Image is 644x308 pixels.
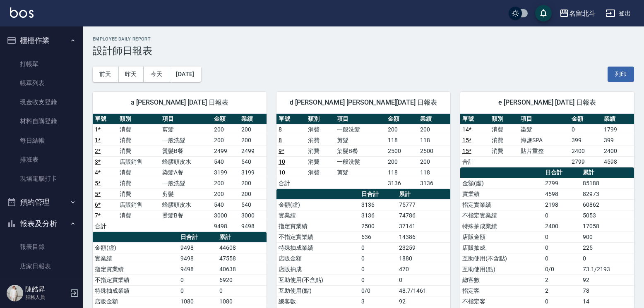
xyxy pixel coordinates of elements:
[460,253,543,264] td: 互助使用(不含點)
[581,242,634,253] td: 225
[93,45,634,57] h3: 設計師日報表
[212,146,239,156] td: 2499
[212,124,239,135] td: 200
[543,210,581,221] td: 0
[386,114,418,124] th: 金額
[212,135,239,146] td: 200
[276,296,359,307] td: 總客數
[217,253,267,264] td: 47558
[3,237,79,256] a: 報表目錄
[460,178,543,189] td: 金額(虛)
[460,114,634,167] table: a dense table
[276,232,359,242] td: 不指定實業績
[581,275,634,285] td: 92
[570,114,602,124] th: 金額
[239,124,267,135] td: 200
[418,156,450,167] td: 200
[397,199,450,210] td: 75777
[581,210,634,221] td: 5053
[570,124,602,135] td: 0
[160,199,212,210] td: 蜂膠頭皮水
[386,178,418,189] td: 3136
[160,114,212,124] th: 項目
[535,5,552,21] button: save
[212,210,239,221] td: 3000
[335,167,386,178] td: 剪髮
[306,156,335,167] td: 消費
[306,167,335,178] td: 消費
[490,124,519,135] td: 消費
[276,242,359,253] td: 特殊抽成業績
[239,221,267,232] td: 9498
[25,285,67,294] h5: 陳皓昇
[335,156,386,167] td: 一般洗髮
[3,55,79,74] a: 打帳單
[25,294,67,301] p: 服務人員
[359,199,397,210] td: 3136
[386,156,418,167] td: 200
[276,114,450,189] table: a dense table
[460,232,543,242] td: 店販金額
[160,178,212,189] td: 一般洗髮
[386,167,418,178] td: 118
[279,169,285,176] a: 10
[217,242,267,253] td: 44608
[581,167,634,178] th: 累計
[335,114,386,124] th: 項目
[397,253,450,264] td: 1880
[519,135,570,146] td: 海鹽SPA
[359,242,397,253] td: 0
[212,178,239,189] td: 200
[178,264,217,275] td: 9498
[160,189,212,199] td: 剪髮
[335,135,386,146] td: 剪髮
[212,199,239,210] td: 540
[3,257,79,276] a: 店家日報表
[276,199,359,210] td: 金額(虛)
[460,210,543,221] td: 不指定實業績
[460,221,543,232] td: 特殊抽成業績
[581,296,634,307] td: 14
[217,285,267,296] td: 0
[7,285,23,301] img: Person
[306,114,335,124] th: 類別
[3,74,79,93] a: 帳單列表
[3,276,79,295] a: 互助日報表
[460,296,543,307] td: 不指定客
[3,112,79,131] a: 材料自購登錄
[276,221,359,232] td: 指定實業績
[570,135,602,146] td: 399
[118,135,160,146] td: 消費
[359,221,397,232] td: 2500
[460,275,543,285] td: 總客數
[160,210,212,221] td: 燙髮B餐
[460,242,543,253] td: 店販抽成
[178,232,217,243] th: 日合計
[93,36,634,42] h2: Employee Daily Report
[386,135,418,146] td: 118
[276,178,306,189] td: 合計
[160,135,212,146] td: 一般洗髮
[10,7,34,18] img: Logo
[460,199,543,210] td: 指定實業績
[276,114,306,124] th: 單號
[386,124,418,135] td: 200
[160,167,212,178] td: 染髮A餐
[490,114,519,124] th: 類別
[178,275,217,285] td: 0
[93,114,118,124] th: 單號
[3,150,79,169] a: 排班表
[279,158,285,165] a: 10
[543,242,581,253] td: 0
[543,253,581,264] td: 0
[239,135,267,146] td: 200
[543,275,581,285] td: 2
[386,146,418,156] td: 2500
[418,135,450,146] td: 118
[519,114,570,124] th: 項目
[359,189,397,200] th: 日合計
[276,285,359,296] td: 互助使用(點)
[178,285,217,296] td: 0
[397,285,450,296] td: 48.7/1461
[239,156,267,167] td: 540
